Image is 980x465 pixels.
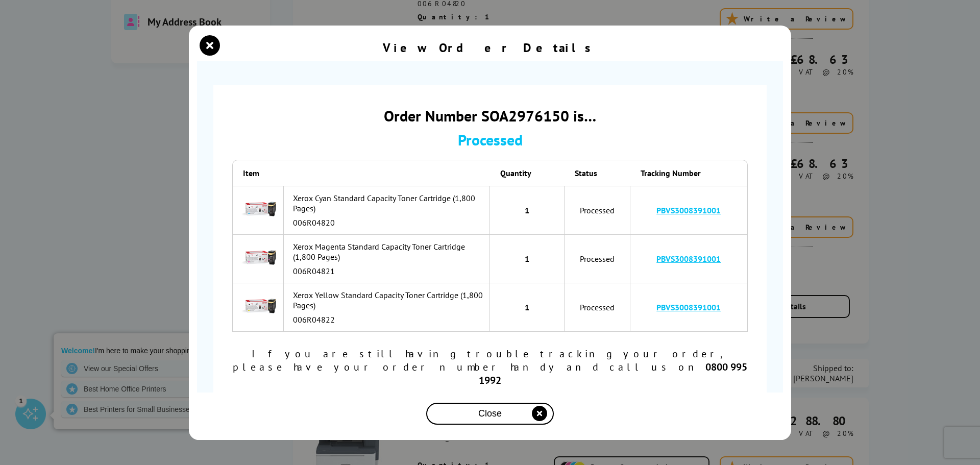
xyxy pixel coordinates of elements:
td: Processed [565,186,630,235]
td: Processed [565,283,630,332]
div: Xerox Yellow Standard Capacity Toner Cartridge (1,800 Pages) [293,290,484,310]
td: 1 [490,235,565,283]
div: Xerox Cyan Standard Capacity Toner Cartridge (1,800 Pages) [293,193,484,213]
img: Xerox Magenta Standard Capacity Toner Cartridge (1,800 Pages) [240,240,276,276]
div: View Order Details [383,40,597,56]
b: 0800 995 1992 [479,360,747,387]
th: Status [565,160,630,186]
img: Xerox Yellow Standard Capacity Toner Cartridge (1,800 Pages) [240,288,276,324]
div: Xerox Magenta Standard Capacity Toner Cartridge (1,800 Pages) [293,241,484,262]
a: PBVS3008391001 [656,205,721,215]
img: Xerox Cyan Standard Capacity Toner Cartridge (1,800 Pages) [240,191,276,227]
div: Processed [232,130,748,150]
td: 1 [490,283,565,332]
span: Close [478,408,502,419]
td: Processed [565,235,630,283]
div: 006R04821 [293,266,484,276]
div: 006R04820 [293,217,484,228]
a: PBVS3008391001 [656,254,721,264]
td: 1 [490,186,565,235]
a: PBVS3008391001 [656,302,721,312]
th: Quantity [490,160,565,186]
button: close modal [202,38,217,53]
th: Item [232,160,284,186]
div: 006R04822 [293,314,484,325]
th: Tracking Number [630,160,748,186]
button: close modal [426,403,554,425]
div: If you are still having trouble tracking your order, please have your order number handy and call... [232,347,748,387]
div: Order Number SOA2976150 is… [232,106,748,126]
